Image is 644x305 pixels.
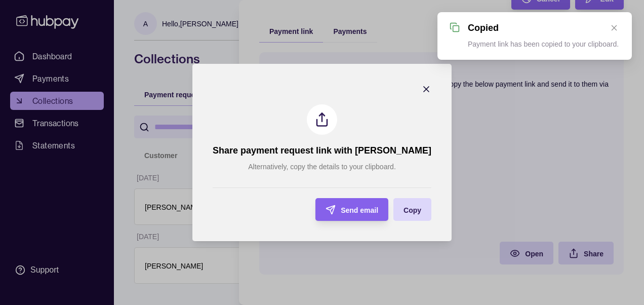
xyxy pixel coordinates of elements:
span: Send email [341,206,378,214]
button: Send email [315,198,388,221]
p: Payment link has been copied to your clipboard. [468,40,619,48]
p: Alternatively, copy the details to your clipboard. [248,161,396,172]
span: close [611,24,618,31]
button: Copy [393,198,431,221]
h1: Share payment request link with [PERSON_NAME] [213,145,431,156]
span: Copy [404,206,421,214]
a: Close [609,22,620,33]
h1: Copied [468,23,499,33]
